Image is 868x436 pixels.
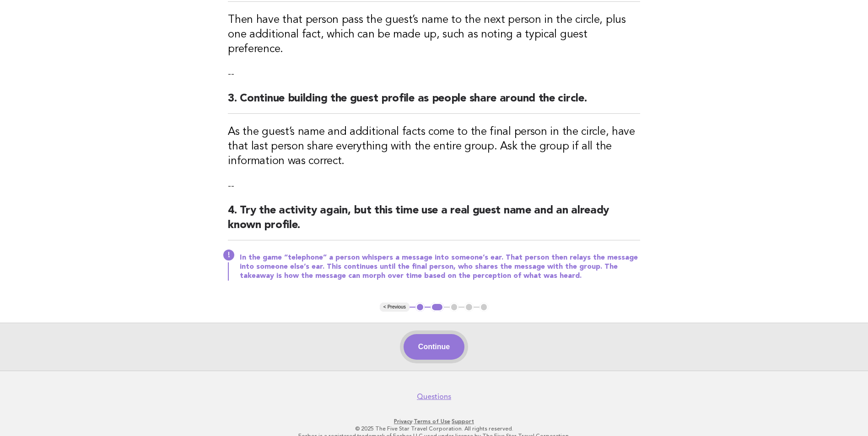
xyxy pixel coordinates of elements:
[228,180,640,192] p: --
[404,334,464,360] button: Continue
[415,303,425,312] button: 1
[228,13,640,57] h3: Then have that person pass the guest’s name to the next person in the circle, plus one additional...
[228,68,640,80] p: --
[228,125,640,169] h3: As the guest’s name and additional facts come to the final person in the circle, have that last p...
[154,425,714,432] p: © 2025 The Five Star Travel Corporation. All rights reserved.
[228,203,640,240] h2: 4. Try the activity again, but this time use a real guest name and an already known profile.
[452,418,474,425] a: Support
[240,253,640,281] p: In the game “telephone” a person whispers a message into someone’s ear. That person then relays t...
[394,418,412,425] a: Privacy
[380,303,410,312] button: < Previous
[417,392,451,401] a: Questions
[431,303,444,312] button: 2
[228,91,640,114] h2: 3. Continue building the guest profile as people share around the circle.
[414,418,450,425] a: Terms of Use
[154,418,714,425] p: · ·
